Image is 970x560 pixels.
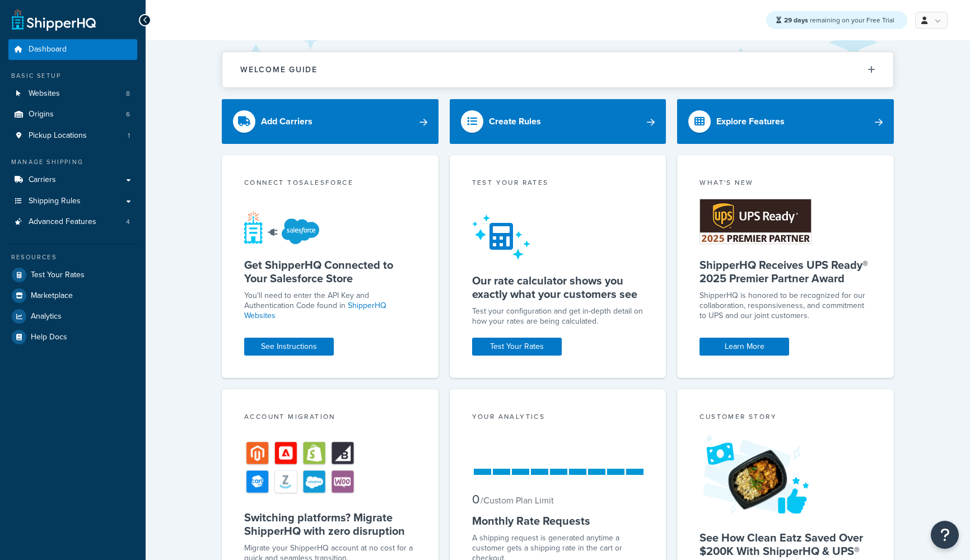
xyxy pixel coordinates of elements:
[29,175,56,185] span: Carriers
[29,110,54,119] span: Origins
[699,338,789,356] a: Learn More
[8,125,137,146] a: Pickup Locations1
[29,217,96,227] span: Advanced Features
[472,178,644,190] div: Test your rates
[31,312,62,321] span: Analytics
[677,99,894,144] a: Explore Features
[931,521,959,549] button: Open Resource Center
[31,270,85,280] span: Test Your Rates
[240,66,318,74] h2: Welcome Guide
[699,412,871,424] div: Customer Story
[472,412,644,424] div: Your Analytics
[244,291,416,321] p: You'll need to enter the API Key and Authentication Code found in
[472,514,644,528] h5: Monthly Rate Requests
[8,104,137,125] a: Origins6
[481,494,554,507] small: / Custom Plan Limit
[222,52,893,87] button: Welcome Guide
[29,89,60,99] span: Websites
[244,258,416,285] h5: Get ShipperHQ Connected to Your Salesforce Store
[8,265,137,285] a: Test Your Rates
[8,170,137,190] a: Carriers
[244,300,386,321] a: ShipperHQ Websites
[699,258,871,285] h5: ShipperHQ Receives UPS Ready® 2025 Premier Partner Award
[450,99,666,144] a: Create Rules
[29,45,67,54] span: Dashboard
[699,291,871,321] p: ShipperHQ is honored to be recognized for our collaboration, responsiveness, and commitment to UP...
[716,114,785,129] div: Explore Features
[472,490,479,508] span: 0
[261,114,313,129] div: Add Carriers
[8,39,137,60] a: Dashboard
[472,306,644,326] div: Test your configuration and get in-depth detail on how your rates are being calculated.
[8,125,137,146] li: Pickup Locations
[31,333,67,342] span: Help Docs
[472,338,562,356] a: Test Your Rates
[699,531,871,558] h5: See How Clean Eatz Saved Over $200K With ShipperHQ & UPS®
[472,274,644,301] h5: Our rate calculator shows you exactly what your customers see
[8,212,137,232] li: Advanced Features
[244,178,416,190] div: Connect to Salesforce
[8,327,137,347] a: Help Docs
[8,104,137,125] li: Origins
[8,306,137,326] a: Analytics
[699,178,871,190] div: What's New
[128,131,130,141] span: 1
[126,217,130,227] span: 4
[8,71,137,81] div: Basic Setup
[8,212,137,232] a: Advanced Features4
[31,291,73,301] span: Marketplace
[126,110,130,119] span: 6
[784,15,808,25] strong: 29 days
[8,253,137,262] div: Resources
[222,99,439,144] a: Add Carriers
[29,131,87,141] span: Pickup Locations
[244,338,334,356] a: See Instructions
[8,286,137,306] a: Marketplace
[8,83,137,104] a: Websites8
[244,211,324,244] img: connect-shq-salesforce-aefe9f8b.svg
[8,191,137,212] a: Shipping Rules
[8,157,137,167] div: Manage Shipping
[784,15,894,25] span: remaining on your Free Trial
[29,197,81,206] span: Shipping Rules
[244,412,416,424] div: Account Migration
[244,511,416,538] h5: Switching platforms? Migrate ShipperHQ with zero disruption
[489,114,541,129] div: Create Rules
[8,83,137,104] li: Websites
[126,89,130,99] span: 8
